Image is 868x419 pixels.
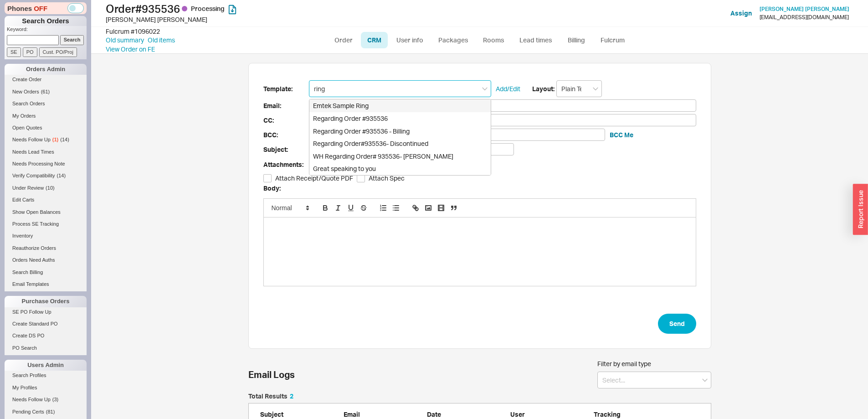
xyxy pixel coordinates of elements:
a: Create Order [5,75,87,84]
span: Attach Spec [369,174,405,183]
span: User [510,410,525,418]
span: ( 81 ) [46,409,55,414]
span: Pending Certs [12,409,44,414]
div: Emtek Sample Ring [309,99,491,112]
span: CC: [263,115,309,126]
a: Fulcrum [594,32,632,48]
button: BCC Me [610,130,633,140]
div: Regarding Order #935536 - Billing [309,125,491,138]
span: [PERSON_NAME] [PERSON_NAME] [760,5,849,12]
a: View Order on FE [106,45,155,53]
a: Process SE Tracking [5,219,87,229]
a: Create Standard PO [5,319,87,329]
span: 2 [290,392,293,400]
span: ( 1 ) [52,137,58,142]
span: Needs Follow Up [12,137,51,142]
span: ( 3 ) [52,397,58,402]
a: Show Open Balances [5,207,87,217]
a: User info [390,32,430,48]
h5: Total Results [248,393,293,399]
a: Pending Certs(81) [5,407,87,417]
span: Process SE Tracking [12,221,59,227]
a: Needs Processing Note [5,159,87,169]
span: Date [427,410,441,418]
span: Subject [260,410,283,418]
span: ( 61 ) [41,89,50,94]
input: Attach Receipt/Quote PDF [263,174,272,182]
span: New Orders [12,89,39,94]
a: Add/Edit [496,84,520,93]
a: SE PO Follow Up [5,307,87,317]
span: Needs Follow Up [12,397,51,402]
span: Layout: [532,84,555,93]
div: Orders Admin [5,64,87,75]
div: WH Regarding Order# 935536- [PERSON_NAME] [309,150,491,163]
span: Under Review [12,185,44,191]
div: Fulcrum # 1096022 [106,27,160,36]
p: Keyword: [7,26,87,35]
div: [PERSON_NAME] [PERSON_NAME] [106,15,437,24]
span: OFF [34,4,47,13]
a: CRM [361,32,388,48]
input: Select... [597,372,711,388]
span: Verify Compatibility [12,173,55,178]
span: ( 10 ) [46,185,55,191]
a: Search Profiles [5,371,87,380]
a: My Profiles [5,383,87,393]
input: PO [23,47,37,57]
div: [EMAIL_ADDRESS][DOMAIN_NAME] [760,14,849,21]
span: Body: [263,184,281,192]
input: Cust. PO/Proj [39,47,77,57]
a: Under Review(10) [5,183,87,193]
a: Edit Carts [5,195,87,205]
a: Needs Follow Up(3) [5,395,87,404]
a: Inventory [5,231,87,241]
span: Template: [263,83,309,95]
h1: Search Orders [5,16,87,26]
svg: close menu [482,87,488,91]
a: [PERSON_NAME] [PERSON_NAME] [760,6,849,12]
span: Tracking [594,410,621,418]
a: Old summary [106,36,144,45]
h3: Email Logs [248,370,295,379]
input: Search [60,35,84,45]
a: Verify Compatibility(14) [5,171,87,181]
button: Assign [730,9,752,18]
a: Reauthorize Orders [5,243,87,253]
input: Select Template [309,80,491,97]
span: Needs Processing Note [12,161,65,166]
a: Open Quotes [5,123,87,133]
a: Packages [432,32,475,48]
input: SE [7,47,21,57]
span: Send [669,318,685,329]
div: Users Admin [5,360,87,371]
span: Fi ​ lter by email type [597,360,651,367]
input: Select a layout [556,80,602,97]
span: Processing [191,5,225,12]
span: ( 14 ) [57,173,66,178]
span: Email [344,410,360,418]
a: Needs Follow Up(1)(14) [5,135,87,145]
div: Regarding Order#935536- Discontinued [309,137,491,150]
a: Orders Need Auths [5,255,87,265]
svg: open menu [702,378,708,382]
span: Subject: [263,144,309,155]
a: New Orders(61) [5,87,87,97]
span: ( 14 ) [60,137,69,142]
span: Attach Receipt/Quote PDF [275,174,353,183]
a: Rooms [477,32,511,48]
a: Search Billing [5,268,87,277]
a: Email Templates [5,279,87,289]
a: Create DS PO [5,331,87,341]
a: Old items [148,36,175,45]
div: Regarding Order #935536 [309,112,491,125]
input: Attach Spec [357,174,365,182]
a: PO Search [5,343,87,353]
h1: Order # 935536 [106,2,437,15]
div: Purchase Orders [5,296,87,307]
a: My Orders [5,111,87,121]
a: Needs Lead Times [5,147,87,157]
span: BCC: [263,129,309,141]
span: Email: [263,100,309,112]
a: Billing [560,32,592,48]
